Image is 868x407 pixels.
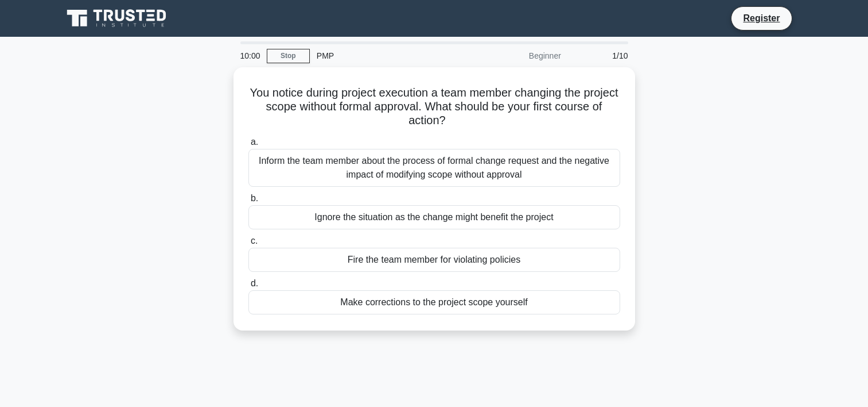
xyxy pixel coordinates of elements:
[267,49,310,63] a: Stop
[468,44,568,67] div: Beginner
[233,44,267,67] div: 10:00
[251,137,258,147] span: a.
[248,205,620,229] div: Ignore the situation as the change might benefit the project
[251,193,258,203] span: b.
[310,44,468,67] div: PMP
[568,44,635,67] div: 1/10
[248,290,620,314] div: Make corrections to the project scope yourself
[251,278,258,288] span: d.
[736,11,787,25] a: Register
[248,149,620,187] div: Inform the team member about the process of formal change request and the negative impact of modi...
[251,236,258,245] span: c.
[248,248,620,272] div: Fire the team member for violating policies
[247,86,621,128] h5: You notice during project execution a team member changing the project scope without formal appro...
